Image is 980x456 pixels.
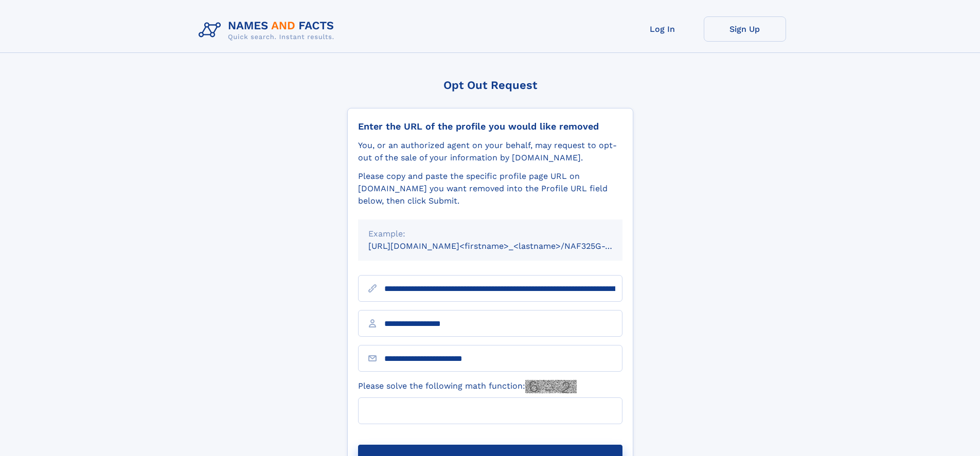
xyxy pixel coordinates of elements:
div: Please copy and paste the specific profile page URL on [DOMAIN_NAME] you want removed into the Pr... [358,170,622,207]
a: Log In [621,16,704,42]
small: [URL][DOMAIN_NAME]<firstname>_<lastname>/NAF325G-xxxxxxxx [368,241,642,251]
div: Opt Out Request [347,79,633,92]
a: Sign Up [704,16,786,42]
div: You, or an authorized agent on your behalf, may request to opt-out of the sale of your informatio... [358,139,622,164]
img: Logo Names and Facts [194,16,343,44]
label: Please solve the following math function: [358,380,577,393]
div: Enter the URL of the profile you would like removed [358,121,622,132]
div: Example: [368,228,612,240]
